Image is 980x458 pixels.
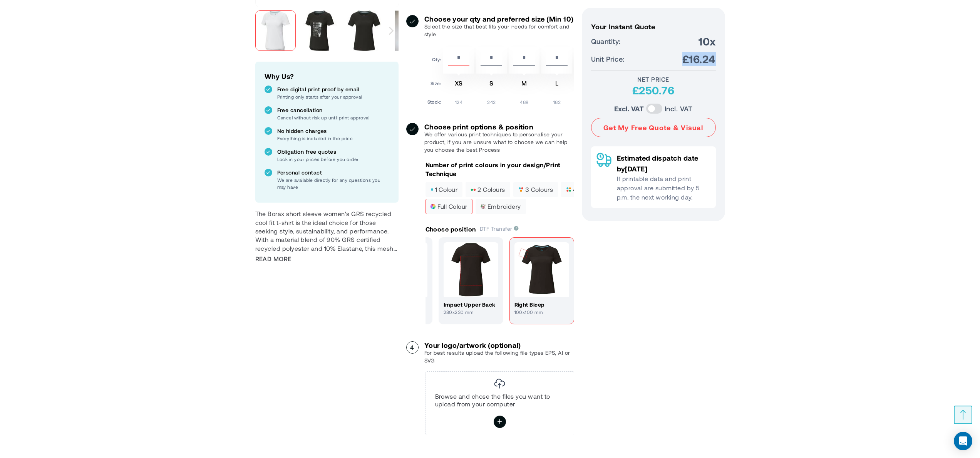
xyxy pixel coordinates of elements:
[435,393,565,408] p: Browse and chose the files you want to upload from your computer
[344,10,384,51] img: Borax short sleeve women's GRS recycled cool fit t-shirt
[471,187,505,192] span: 2 colours
[255,7,300,55] div: Borax short sleeve women's GRS recycled cool fit t-shirt
[625,164,647,173] span: [DATE]
[427,75,442,94] td: Size:
[566,187,601,192] span: 4 colours
[443,96,474,106] td: 124
[424,15,574,23] h3: Choose your qty and preferred size (Min 10)
[426,225,476,233] p: Choose position
[591,23,716,30] h3: Your Instant Quote
[518,187,553,192] span: 3 colours
[591,36,621,47] span: Quantity:
[277,127,389,135] p: No hidden charges
[265,71,389,82] h2: Why Us?
[591,83,716,97] div: £250.76
[277,176,389,190] p: We are available directly for any questions you may have
[277,169,389,176] p: Personal contact
[591,54,625,64] span: Unit Price:
[424,341,574,349] h3: Your logo/artwork (optional)
[255,210,399,253] div: The Borax short sleeve women's GRS recycled cool fit t-shirt is the ideal choice for those seekin...
[481,204,521,209] span: Embroidery
[424,349,574,364] p: For best results upload the following file types EPS, AI or SVG
[480,225,519,232] span: DTF Transfer
[427,47,442,74] td: Qty:
[384,7,398,55] div: Next
[514,309,569,315] p: 100x100 mm
[682,52,716,66] span: £16.24
[494,416,506,428] label: Browse and chose the files
[617,153,710,174] p: Estimated dispatch date by
[494,379,505,389] img: Image Uploader
[426,161,574,178] p: Number of print colours in your design/Print Technique
[277,106,389,114] p: Free cancellation
[541,96,572,106] td: 162
[699,34,715,48] span: 10x
[591,75,716,83] div: Net Price
[300,10,340,51] img: Borax short sleeve women's GRS recycled cool fit t-shirt
[277,148,389,156] p: Obligation free quotes
[443,75,474,94] td: XS
[255,255,291,263] span: Read More
[431,187,458,192] span: 1 colour
[277,156,389,163] p: Lock in your prices before you order
[509,75,539,94] td: M
[665,103,692,114] label: Incl. VAT
[427,96,442,106] td: Stock:
[591,118,716,137] button: Get My Free Quote & Visual
[277,114,389,121] p: Cancel without risk up until print approval
[255,10,296,51] img: Borax short sleeve women's GRS recycled cool fit t-shirt
[444,309,498,315] p: 280x230 mm
[596,153,611,167] img: Delivery
[954,432,972,450] div: Open Intercom Messenger
[277,86,389,93] p: Free digital print proof by email
[424,131,574,154] p: We offer various print techniques to personalise your product, if you are unsure what to choose w...
[514,301,569,309] h4: right bicep
[476,75,507,94] td: S
[424,123,574,131] h3: Choose print options & position
[476,96,507,106] td: 242
[431,204,467,209] span: full colour
[444,301,498,309] h4: Impact upper back
[614,103,644,114] label: Excl. VAT
[617,174,710,202] p: If printable data and print approval are submitted by 5 p.m. the next working day.
[277,135,389,142] p: Everything is included in the price
[541,75,572,94] td: L
[277,93,389,100] p: Printing only starts after your approval
[509,96,539,106] td: 468
[444,242,498,297] img: Print position Impact upper back
[300,7,344,55] div: Borax short sleeve women's GRS recycled cool fit t-shirt
[344,7,388,55] div: Borax short sleeve women's GRS recycled cool fit t-shirt
[514,242,569,297] img: Print position right bicep
[424,23,574,38] p: Select the size that best fits your needs for comfort and style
